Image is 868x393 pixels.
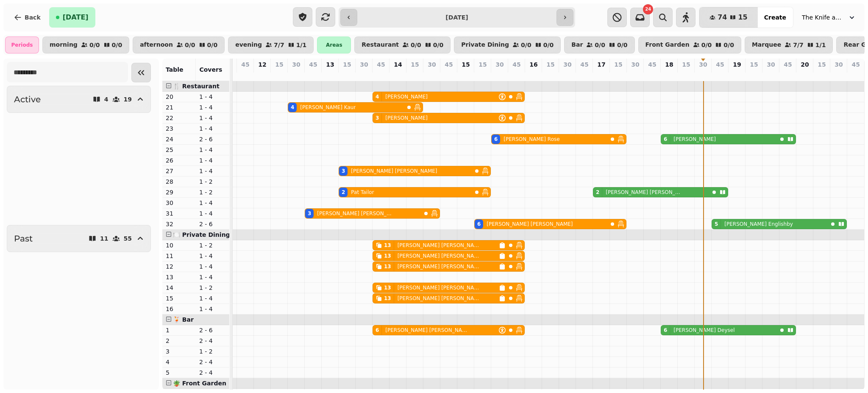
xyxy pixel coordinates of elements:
div: 13 [384,263,391,270]
button: [DATE] [49,7,95,28]
p: 1 / 1 [815,42,826,48]
p: 1 - 4 [199,199,226,207]
div: 3 [308,210,311,217]
p: 45 [716,60,724,69]
p: 25 [166,146,192,154]
p: 45 [851,60,860,69]
p: 30 [767,60,775,69]
p: 4 [293,70,300,79]
p: 30 [292,60,300,69]
p: 0 [428,70,435,79]
span: 74 [718,14,727,21]
p: 15 [343,60,351,69]
p: 0 [530,70,537,79]
div: 6 [664,327,667,334]
span: 🍽️ Private Dining [173,231,230,238]
p: 0 [513,70,520,79]
p: 55 [124,236,132,241]
p: Front Garden [645,42,690,48]
p: Marquee [752,42,781,48]
p: 1 - 4 [199,209,226,218]
p: afternoon [140,42,173,48]
p: 1 - 4 [199,294,226,303]
p: 2 - 6 [199,220,226,228]
p: 7 / 7 [274,42,284,48]
p: 32 [166,220,192,228]
p: 0 / 0 [723,42,734,48]
p: 14 [394,60,402,69]
p: 14 [166,284,192,292]
button: afternoon0/00/0 [133,36,225,53]
span: 🪴 Front Garden [173,380,226,387]
button: Past1155 [7,225,151,252]
p: 26 [166,156,192,165]
p: 2 - 4 [199,337,226,345]
p: 30 [835,60,843,69]
p: 30 [360,60,368,69]
p: 45 [512,60,520,69]
p: 2 - 4 [199,368,226,377]
p: 30 [495,60,504,69]
p: 12 [666,70,673,79]
p: 16 [529,60,537,69]
p: [PERSON_NAME] [PERSON_NAME] [398,295,482,302]
button: Front Garden0/00/0 [638,36,741,53]
span: [DATE] [63,14,89,21]
p: 0 [700,70,707,79]
button: Bar0/00/0 [564,36,634,53]
p: 1 / 1 [296,42,307,48]
p: 6 [496,70,503,79]
p: 29 [166,188,192,196]
span: Table [166,66,184,73]
p: 45 [648,60,656,69]
p: Pat Tailor [351,189,374,196]
p: 45 [445,60,453,69]
p: 2 [598,70,605,79]
p: 1 - 4 [199,146,226,154]
div: 13 [384,284,391,291]
h2: Active [14,93,41,105]
p: 30 [563,60,571,69]
p: 15 [275,60,283,69]
p: 1 - 2 [199,347,226,356]
p: 15 [614,60,622,69]
p: evening [235,42,262,48]
p: 0 / 0 [112,42,122,48]
p: 0 [581,70,588,79]
p: 2 - 4 [199,358,226,366]
p: 1 - 2 [199,284,226,292]
p: 17 [597,60,605,69]
p: 0 / 0 [433,42,444,48]
p: 30 [631,60,639,69]
p: 1 - 4 [199,103,226,112]
p: morning [50,42,78,48]
p: 1 - 4 [199,273,226,281]
p: 16 [166,305,192,313]
p: 0 [835,70,842,79]
p: [PERSON_NAME] [PERSON_NAME] [385,327,470,334]
p: 31 [166,209,192,218]
p: 0 [751,70,757,79]
p: 28 [166,177,192,186]
p: 2 - 6 [199,135,226,143]
p: 1 - 4 [199,252,226,260]
p: 5 [344,70,351,79]
button: Back [7,7,47,28]
p: 18 [665,60,673,69]
p: 0 [785,70,791,79]
p: 4 [166,358,192,366]
div: 6 [376,327,379,334]
p: [PERSON_NAME] [PERSON_NAME] [398,242,482,249]
p: 0 [462,70,469,79]
p: 45 [784,60,792,69]
p: 30 [699,60,707,69]
p: 45 [309,60,317,69]
div: 3 [342,168,345,174]
div: 4 [291,104,294,111]
p: [PERSON_NAME] Kaur [300,104,356,111]
p: 1 - 4 [199,114,226,122]
div: 6 [664,136,667,143]
p: 2 - 6 [199,326,226,334]
p: 5 [166,368,192,377]
p: 21 [166,103,192,112]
